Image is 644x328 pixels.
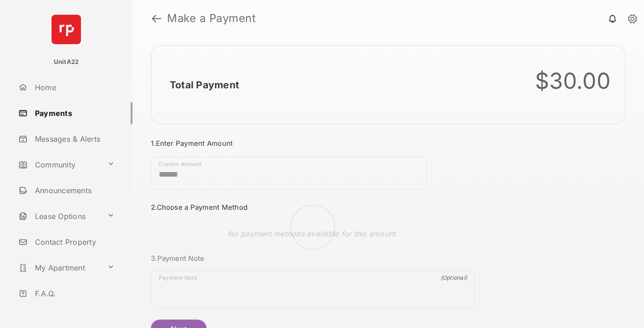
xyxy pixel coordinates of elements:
[151,254,475,263] h3: 3. Payment Note
[15,205,103,227] a: Lease Options
[15,128,132,150] a: Messages & Alerts
[151,203,475,212] h3: 2. Choose a Payment Method
[15,179,132,201] a: Announcements
[15,102,132,124] a: Payments
[167,13,256,24] strong: Make a Payment
[15,282,132,305] a: F.A.Q.
[15,257,103,279] a: My Apartment
[15,76,132,98] a: Home
[535,68,611,94] div: $30.00
[15,231,132,253] a: Contact Property
[151,139,475,148] h3: 1. Enter Payment Amount
[170,79,239,91] h2: Total Payment
[15,154,103,176] a: Community
[54,58,79,67] p: UnitA22
[52,15,81,44] img: svg+xml;base64,PHN2ZyB4bWxucz0iaHR0cDovL3d3dy53My5vcmcvMjAwMC9zdmciIHdpZHRoPSI2NCIgaGVpZ2h0PSI2NC...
